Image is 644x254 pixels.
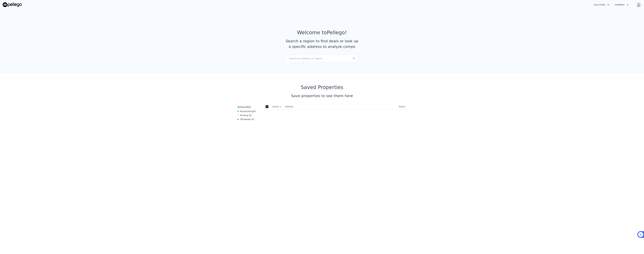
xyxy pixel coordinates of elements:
div: Pending ( 0 ) [237,114,252,117]
img: Pellego [3,2,22,7]
span: Saved [240,106,248,108]
th: Saved [271,104,284,109]
div: Off Market ( 0 ) [237,118,254,121]
div: Search a region to find deals or look up a specific address to analyze comps [284,38,360,49]
span: Active ( 0 ) [240,110,256,113]
th: Status [397,104,407,110]
div: Saved Properties [236,84,408,90]
div: Save properties to see them here [236,93,408,99]
div: Search an address or region... [286,55,358,62]
th: Address [284,104,397,110]
span: Listing [246,110,253,113]
img: avatar [636,2,641,7]
div: All ( 0 ) [237,105,251,109]
button: Company [612,2,631,8]
button: Solutions [591,2,612,8]
div: Welcome to Pellego ! [297,30,347,36]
